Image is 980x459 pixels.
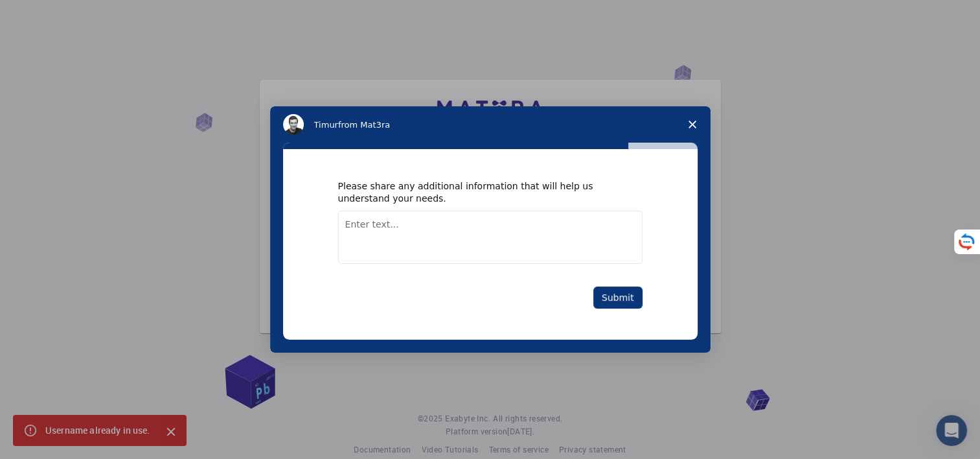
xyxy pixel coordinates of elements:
[338,120,390,130] span: from Mat3ra
[314,120,338,130] span: Timur
[338,211,643,264] textarea: Enter text...
[338,180,623,204] div: Please share any additional information that will help us understand your needs.
[26,9,73,21] span: Support
[674,106,711,143] span: Close survey
[593,287,643,309] button: Submit
[283,114,304,135] img: Profile image for Timur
